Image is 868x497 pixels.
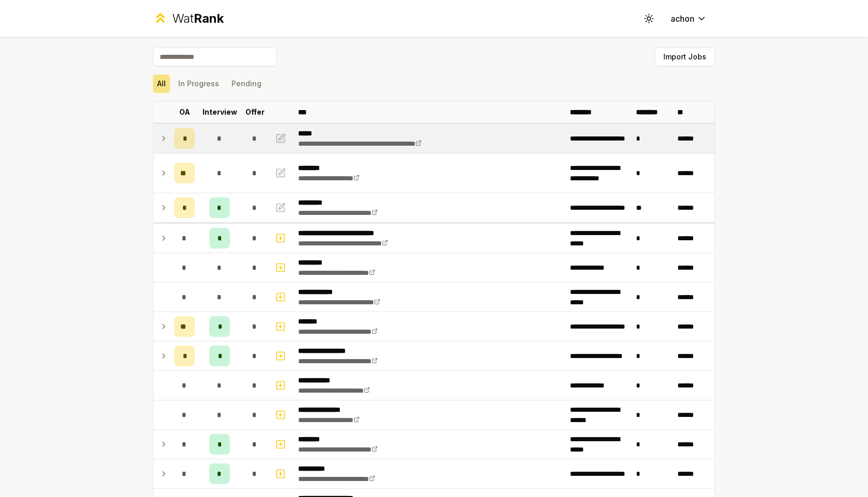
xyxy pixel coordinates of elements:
button: achon [662,9,715,28]
button: In Progress [174,74,223,93]
button: Import Jobs [655,48,715,66]
p: OA [179,107,190,117]
button: Pending [227,74,266,93]
span: Rank [194,11,224,26]
button: All [153,74,170,93]
span: achon [671,12,694,25]
p: Offer [245,107,265,117]
p: Interview [203,107,237,117]
a: WatRank [153,10,224,27]
div: Wat [172,10,224,27]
